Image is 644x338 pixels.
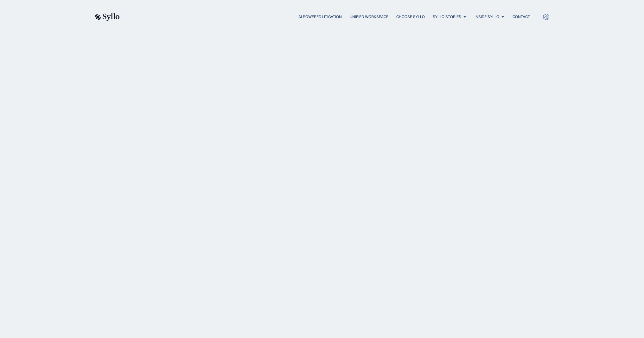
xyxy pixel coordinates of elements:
[298,14,342,20] a: AI Powered Litigation
[132,14,530,20] nav: Menu
[433,14,461,20] a: Syllo Stories
[475,14,499,20] a: Inside Syllo
[396,14,425,20] a: Choose Syllo
[94,13,120,21] img: syllo
[513,14,530,20] a: Contact
[132,14,530,20] div: Menu Toggle
[350,14,388,20] a: Unified Workspace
